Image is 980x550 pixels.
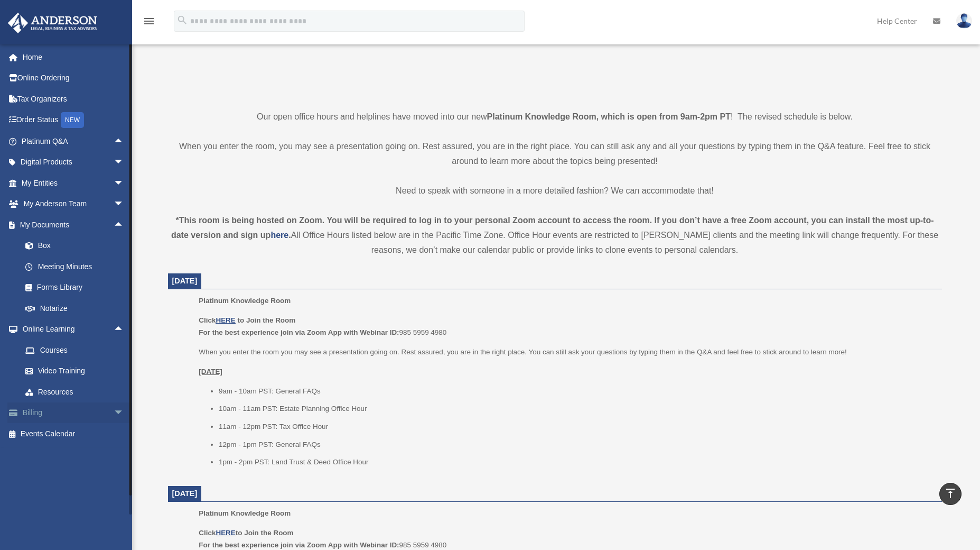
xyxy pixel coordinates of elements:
a: Video Training [15,361,140,382]
li: 1pm - 2pm PST: Land Trust & Deed Office Hour [219,456,935,469]
strong: . [288,231,291,240]
span: arrow_drop_up [114,214,135,236]
a: Online Learningarrow_drop_up [7,319,140,340]
li: 11am - 12pm PST: Tax Office Hour [219,420,935,433]
span: [DATE] [172,277,198,285]
a: menu [143,19,155,27]
span: arrow_drop_down [114,194,135,215]
a: Box [15,235,140,256]
p: 985 5959 4980 [199,314,934,339]
i: search [176,14,188,26]
div: All Office Hours listed below are in the Pacific Time Zone. Office Hour events are restricted to ... [168,213,942,258]
a: Forms Library [15,277,140,298]
b: Click [199,316,237,324]
li: 9am - 10am PST: General FAQs [219,385,935,398]
a: Courses [15,340,140,361]
li: 10am - 11am PST: Estate Planning Office Hour [219,402,935,415]
a: My Documentsarrow_drop_up [7,214,140,235]
i: menu [143,15,155,27]
b: For the best experience join via Zoom App with Webinar ID: [199,328,399,336]
p: Need to speak with someone in a more detailed fashion? We can accommodate that! [168,184,942,198]
a: Online Ordering [7,68,140,89]
strong: Platinum Knowledge Room, which is open from 9am-2pm PT [487,112,731,121]
a: here [270,231,288,240]
a: Order StatusNEW [7,109,140,131]
b: Click to Join the Room [199,529,293,537]
a: Notarize [15,298,140,319]
p: When you enter the room, you may see a presentation going on. Rest assured, you are in the right ... [168,139,942,169]
span: [DATE] [172,489,198,498]
span: arrow_drop_down [114,152,135,173]
div: NEW [61,112,84,128]
p: Our open office hours and helplines have moved into our new ! The revised schedule is below. [168,109,942,124]
a: Home [7,47,140,68]
b: For the best experience join via Zoom App with Webinar ID: [199,541,399,549]
p: When you enter the room you may see a presentation going on. Rest assured, you are in the right p... [199,346,934,359]
span: arrow_drop_down [114,402,135,424]
a: vertical_align_top [939,483,962,505]
strong: *This room is being hosted on Zoom. You will be required to log in to your personal Zoom account ... [171,216,934,240]
a: Events Calendar [7,423,140,444]
a: Billingarrow_drop_down [7,402,140,424]
a: HERE [216,529,235,537]
img: Anderson Advisors Platinum Portal [5,13,100,33]
a: Platinum Q&Aarrow_drop_up [7,131,140,152]
img: User Pic [956,13,972,29]
a: Meeting Minutes [15,256,140,277]
a: HERE [216,316,235,324]
a: Resources [15,381,140,402]
a: My Entitiesarrow_drop_down [7,172,140,194]
span: Platinum Knowledge Room [199,297,291,305]
a: My Anderson Teamarrow_drop_down [7,194,140,215]
a: Digital Productsarrow_drop_down [7,152,140,173]
i: vertical_align_top [944,487,957,500]
u: [DATE] [199,368,222,375]
span: arrow_drop_up [114,131,135,152]
b: to Join the Room [238,316,296,324]
span: Platinum Knowledge Room [199,509,291,517]
a: Tax Organizers [7,88,140,109]
li: 12pm - 1pm PST: General FAQs [219,438,935,451]
span: arrow_drop_up [114,319,135,341]
span: arrow_drop_down [114,172,135,194]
